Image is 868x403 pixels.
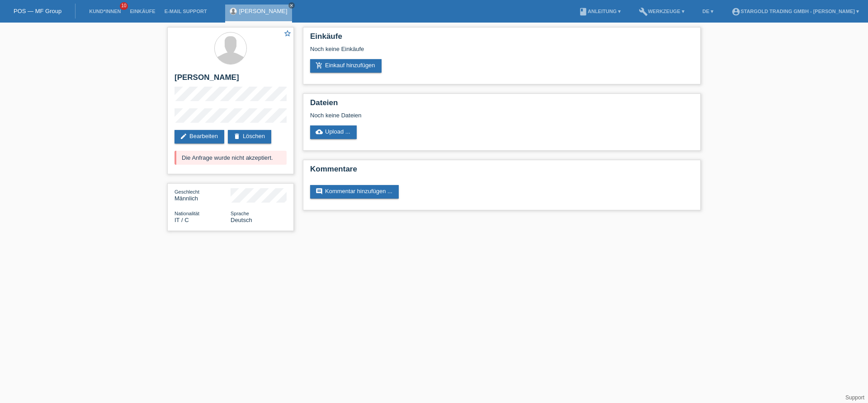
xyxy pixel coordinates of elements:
i: close [289,3,294,8]
h2: Einkäufe [310,32,693,46]
div: Männlich [175,188,231,202]
a: commentKommentar hinzufügen ... [310,185,399,199]
h2: [PERSON_NAME] [175,73,287,87]
a: bookAnleitung ▾ [574,9,625,14]
span: Nationalität [175,211,199,216]
a: star_border [283,29,292,39]
a: add_shopping_cartEinkauf hinzufügen [310,59,382,73]
a: cloud_uploadUpload ... [310,125,357,139]
i: star_border [283,29,292,37]
i: build [639,7,648,16]
a: Support [845,394,864,401]
i: comment [316,188,323,195]
div: Noch keine Dateien [310,112,586,119]
a: close [288,2,295,9]
a: editBearbeiten [175,130,224,144]
i: add_shopping_cart [316,62,323,69]
h2: Dateien [310,98,693,112]
a: DE ▾ [698,9,718,14]
a: E-Mail Support [160,9,212,14]
span: Deutsch [231,217,252,223]
i: book [579,7,588,16]
i: delete [233,133,241,140]
h2: Kommentare [310,165,693,178]
div: Die Anfrage wurde nicht akzeptiert. [175,151,287,165]
a: Kund*innen [85,9,125,14]
span: Geschlecht [175,189,199,195]
i: cloud_upload [316,128,323,135]
a: buildWerkzeuge ▾ [634,9,689,14]
span: Sprache [231,211,249,216]
a: [PERSON_NAME] [239,8,288,14]
a: POS — MF Group [14,8,61,14]
a: Einkäufe [125,9,160,14]
div: Noch keine Einkäufe [310,46,693,59]
i: account_circle [731,7,741,16]
span: Italien / C / 08.05.1973 [175,217,189,223]
a: deleteLöschen [228,130,271,144]
a: account_circleStargold Trading GmbH - [PERSON_NAME] ▾ [727,9,863,14]
span: 10 [120,2,128,10]
i: edit [180,133,187,140]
